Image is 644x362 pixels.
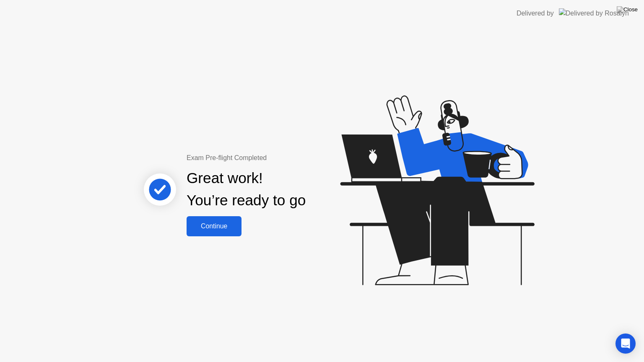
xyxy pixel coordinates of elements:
[615,334,636,354] div: Open Intercom Messenger
[187,216,241,236] button: Continue
[189,222,239,230] div: Continue
[617,6,638,13] img: Close
[559,8,629,18] img: Delivered by Rosalyn
[187,153,360,163] div: Exam Pre-flight Completed
[517,8,554,18] div: Delivered by
[187,167,306,212] div: Great work! You’re ready to go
